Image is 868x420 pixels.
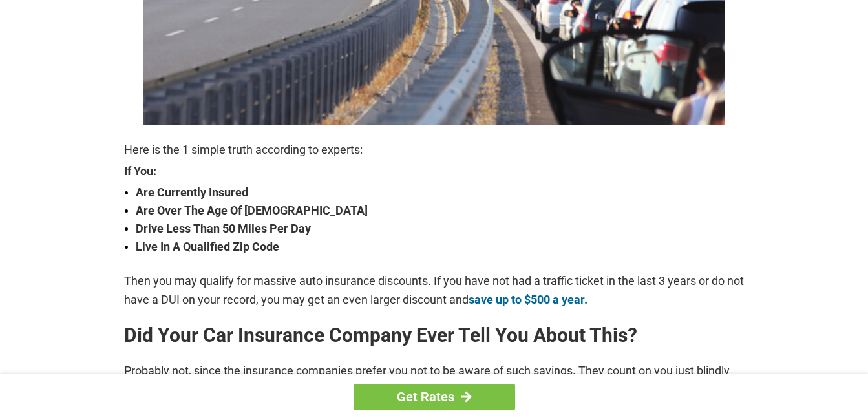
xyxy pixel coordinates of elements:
a: save up to $500 a year. [469,293,587,306]
strong: Are Over The Age Of [DEMOGRAPHIC_DATA] [136,202,745,220]
strong: Are Currently Insured [136,184,745,202]
p: Then you may qualify for massive auto insurance discounts. If you have not had a traffic ticket i... [124,272,745,308]
strong: Live In A Qualified Zip Code [136,238,745,256]
strong: Drive Less Than 50 Miles Per Day [136,220,745,238]
a: Get Rates [354,384,515,410]
p: Probably not, since the insurance companies prefer you not to be aware of such savings. They coun... [124,362,745,398]
p: Here is the 1 simple truth according to experts: [124,141,745,159]
strong: If You: [124,165,745,177]
h2: Did Your Car Insurance Company Ever Tell You About This? [124,325,745,346]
